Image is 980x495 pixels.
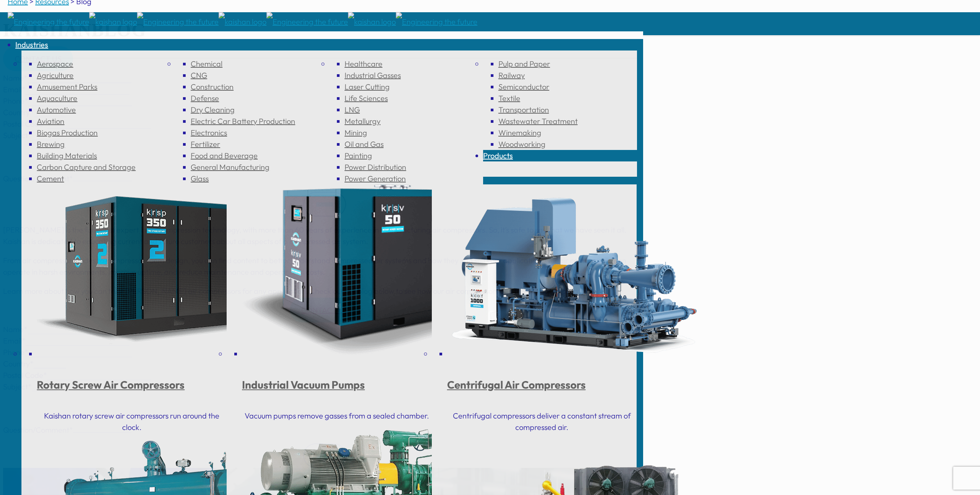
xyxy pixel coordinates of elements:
a: Power Generation [345,174,406,183]
a: Industrial Gasses [345,70,401,80]
a: Mining [345,128,367,137]
p: Kaishan rotary screw air compressors run around the clock. [37,410,227,433]
img: Engineering the future [396,12,477,31]
span: Products [483,151,513,160]
a: Railway [498,70,525,80]
span: Industries [15,40,48,49]
a: Industries [15,34,48,55]
a: Industrial Vacuum Pumps [242,378,365,391]
a: Woodworking [498,139,546,149]
a: Aviation [37,116,64,126]
a: General Manufacturing [191,162,269,172]
a: Oil and Gas [345,139,384,149]
a: Aquaculture [37,93,77,103]
a: Electronics [191,128,227,137]
a: Healthcare [345,59,382,68]
a: Wastewater Treatment [498,116,578,126]
p: Centrifugal compressors deliver a constant stream of compressed air. [447,410,637,433]
a: Painting [345,151,372,160]
a: Electric Car Battery Production [191,116,295,126]
a: Centrifugal Air Compressors [447,378,586,391]
a: CNG [191,70,207,80]
a: Pulp and Paper [498,59,550,68]
span: Cement [37,174,64,183]
a: Food and Beverage [191,151,258,160]
a: Biogas Production [37,128,98,137]
a: Life Sciences [345,93,388,103]
img: Engineering the future [137,12,219,31]
img: Engineering the future [266,12,348,31]
img: kaishan logo [219,12,266,31]
a: Power Distribution [345,162,406,172]
a: Building Materials [37,151,97,160]
a: Laser Cutting [345,82,390,91]
a: Metallurgy [345,116,381,126]
a: Construction [191,82,234,91]
a: Automotive [37,105,76,114]
img: thumb-Centrifugal-Air-Compressors [447,184,703,357]
img: kaishan logo [89,12,137,26]
a: Products [483,145,513,166]
img: thumb-Industrial-Vacuum-Pumps [242,184,498,357]
a: Defense [191,93,219,103]
a: Brewing [37,139,65,149]
a: Chemical [191,59,222,68]
a: Textile [498,93,520,103]
a: Amusement Parks [37,82,97,91]
span: LNG [345,105,360,114]
a: Agriculture [37,70,73,80]
a: Aerospace [37,59,73,68]
a: Semiconductor [498,82,549,91]
a: Winemaking [498,128,541,137]
p: Vacuum pumps remove gasses from a sealed chamber. [242,410,432,422]
img: Engineering the future [8,12,89,31]
img: kaishan logo [348,12,396,31]
a: Dry Cleaning [191,105,235,114]
a: Carbon Capture and Storage [37,162,136,172]
a: Kaishan USA [8,15,477,28]
img: thumb-Rotary-Screw-Air-Compressors [37,184,292,357]
a: Rotary Screw Air Compressors [37,378,185,391]
a: Transportation [498,105,549,114]
a: Glass [191,174,209,183]
a: Fertilizer [191,139,220,149]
